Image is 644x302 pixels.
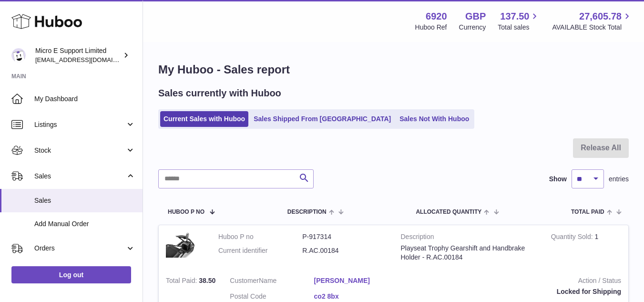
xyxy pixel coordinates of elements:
[412,276,621,288] strong: Action / Status
[34,120,125,129] span: Listings
[416,209,481,215] span: ALLOCATED Quantity
[158,62,629,77] h1: My Huboo - Sales report
[34,94,135,104] span: My Dashboard
[412,287,621,296] div: Locked for Shipping
[314,276,398,285] a: [PERSON_NAME]
[230,276,314,288] dt: Name
[34,219,135,229] span: Add Manual Order
[11,266,131,283] a: Log out
[34,196,135,205] span: Sales
[218,246,302,255] dt: Current identifier
[34,244,125,253] span: Orders
[34,172,125,181] span: Sales
[498,10,540,32] a: 137.50 Total sales
[579,10,622,23] span: 27,605.78
[302,232,386,241] dd: P-917314
[552,10,633,32] a: 27,605.78 AVAILABLE Stock Total
[571,209,604,215] span: Total paid
[426,10,447,23] strong: 6920
[168,209,204,215] span: Huboo P no
[166,277,199,287] strong: Total Paid
[218,232,302,241] dt: Huboo P no
[250,111,394,127] a: Sales Shipped From [GEOGRAPHIC_DATA]
[230,277,259,284] span: Customer
[609,175,629,184] span: entries
[396,111,472,127] a: Sales Not With Huboo
[199,277,215,284] span: 38.50
[551,233,595,243] strong: Quantity Sold
[160,111,248,127] a: Current Sales with Huboo
[549,175,567,184] label: Show
[544,225,628,269] td: 1
[500,10,529,23] span: 137.50
[35,56,140,63] span: [EMAIL_ADDRESS][DOMAIN_NAME]
[11,48,26,62] img: contact@micropcsupport.com
[34,146,125,155] span: Stock
[287,209,327,215] span: Description
[401,244,537,262] div: Playseat Trophy Gearshift and Handbrake Holder - R.AC.00184
[552,23,633,32] span: AVAILABLE Stock Total
[166,232,204,258] img: $_57.JPG
[465,10,486,23] strong: GBP
[401,232,537,244] strong: Description
[158,87,281,100] h2: Sales currently with Huboo
[314,292,398,301] a: co2 8bx
[302,246,386,255] dd: R.AC.00184
[35,46,121,64] div: Micro E Support Limited
[498,23,540,32] span: Total sales
[415,23,447,32] div: Huboo Ref
[459,23,486,32] div: Currency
